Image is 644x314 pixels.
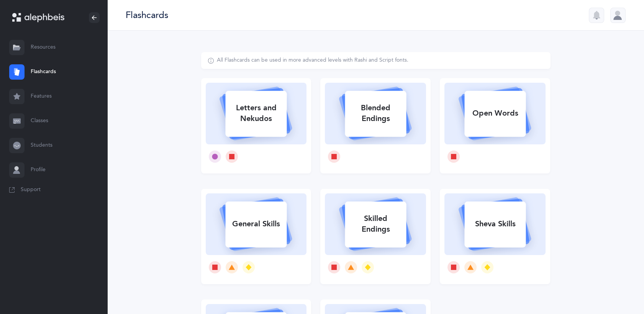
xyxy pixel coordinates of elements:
[225,214,287,234] div: General Skills
[464,214,526,234] div: Sheva Skills
[225,98,287,129] div: Letters and Nekudos
[345,98,406,129] div: Blended Endings
[21,186,41,194] span: Support
[464,103,526,123] div: Open Words
[345,209,406,239] div: Skilled Endings
[217,57,408,64] div: All Flashcards can be used in more advanced levels with Rashi and Script fonts.
[126,9,168,21] div: Flashcards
